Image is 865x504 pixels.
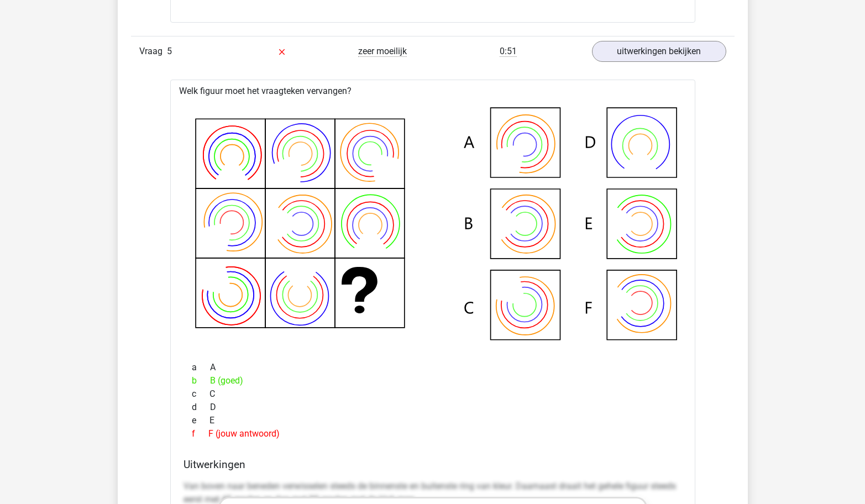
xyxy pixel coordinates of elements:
div: F (jouw antwoord) [184,427,682,440]
span: 0:51 [500,46,517,57]
span: Vraag [139,45,167,58]
div: C [184,387,682,401]
span: e [192,414,209,427]
div: E [184,414,682,427]
span: f [192,427,208,440]
span: b [192,374,210,387]
span: c [192,387,209,401]
a: uitwerkingen bekijken [592,41,726,62]
h4: Uitwerkingen [184,458,682,471]
div: A [184,361,682,374]
span: d [192,401,210,414]
span: a [192,361,210,374]
div: D [184,401,682,414]
span: zeer moeilijk [358,46,407,57]
div: B (goed) [184,374,682,387]
span: 5 [167,46,172,56]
